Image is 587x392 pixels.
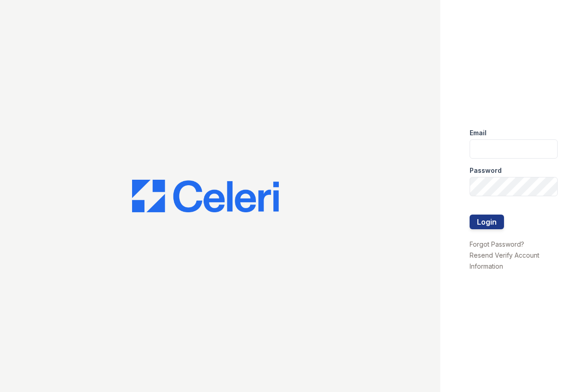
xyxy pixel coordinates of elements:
label: Password [470,166,502,175]
a: Resend Verify Account Information [470,251,539,270]
label: Email [470,128,487,138]
button: Login [470,215,504,229]
a: Forgot Password? [470,240,524,248]
img: CE_Logo_Blue-a8612792a0a2168367f1c8372b55b34899dd931a85d93a1a3d3e32e68fde9ad4.png [132,180,279,213]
